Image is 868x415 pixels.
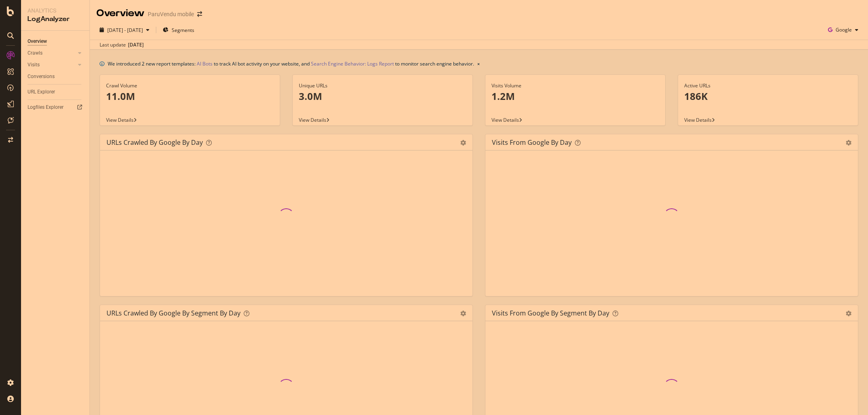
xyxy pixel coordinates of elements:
[684,116,712,123] span: View Details
[148,10,194,18] div: ParuVendu mobile
[106,89,274,103] p: 11.0M
[172,27,194,34] span: Segments
[128,41,144,49] div: [DATE]
[160,23,198,36] button: Segments
[28,49,76,57] a: Crawls
[28,6,83,15] div: Analytics
[28,72,55,81] div: Conversions
[491,116,519,123] span: View Details
[460,140,466,146] div: gear
[684,89,852,103] p: 186K
[492,138,572,146] div: Visits from Google by day
[299,116,326,123] span: View Details
[28,72,84,81] a: Conversions
[836,26,852,33] span: Google
[108,59,474,68] div: We introduced 2 new report templates: to track AI bot activity on your website, and to monitor se...
[28,15,83,24] div: LogAnalyzer
[106,309,240,317] div: URLs Crawled by Google By Segment By Day
[28,61,40,69] div: Visits
[96,6,145,20] div: Overview
[106,116,134,123] span: View Details
[28,88,84,96] a: URL Explorer
[311,59,394,68] a: Search Engine Behavior: Logs Report
[299,82,466,89] div: Unique URLs
[28,88,55,96] div: URL Explorer
[28,49,43,57] div: Crawls
[684,82,852,89] div: Active URLs
[106,82,274,89] div: Crawl Volume
[28,103,84,112] a: Logfiles Explorer
[825,23,862,36] button: Google
[106,138,203,146] div: URLs Crawled by Google by day
[100,41,144,49] div: Last update
[28,37,84,46] a: Overview
[96,23,153,36] button: [DATE] - [DATE]
[846,311,851,316] div: gear
[492,309,609,317] div: Visits from Google By Segment By Day
[28,37,47,46] div: Overview
[491,89,659,103] p: 1.2M
[28,103,64,112] div: Logfiles Explorer
[460,311,466,316] div: gear
[197,59,213,68] a: AI Bots
[100,59,858,68] div: info banner
[491,82,659,89] div: Visits Volume
[299,89,466,103] p: 3.0M
[107,27,143,34] span: [DATE] - [DATE]
[197,11,202,17] div: arrow-right-arrow-left
[475,58,482,70] button: close banner
[28,61,76,69] a: Visits
[846,140,851,146] div: gear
